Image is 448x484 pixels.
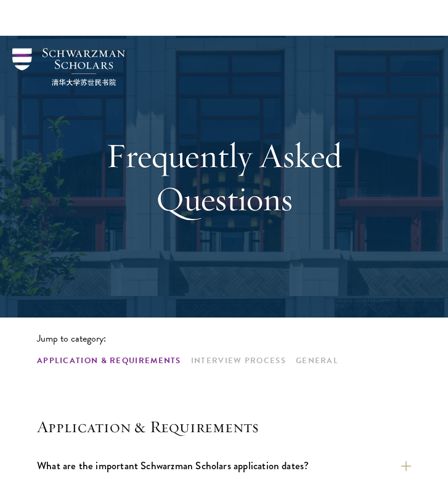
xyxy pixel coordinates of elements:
a: Application & Requirements [37,355,181,367]
img: Schwarzman Scholars [12,48,125,86]
a: General [296,355,338,367]
h4: Application & Requirements [37,417,411,437]
button: What are the important Schwarzman Scholars application dates? [37,455,411,477]
a: Interview Process [191,355,286,367]
h1: Frequently Asked Questions [37,134,411,220]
